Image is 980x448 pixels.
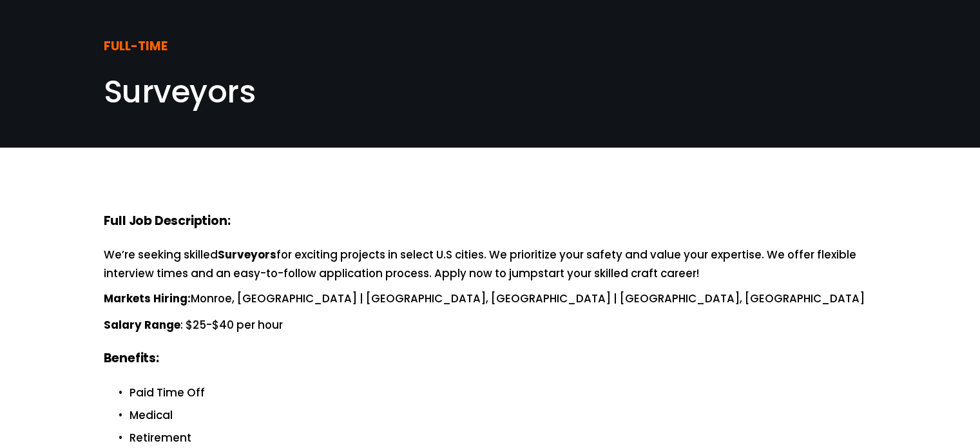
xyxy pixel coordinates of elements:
[104,246,877,282] p: We’re seeking skilled for exciting projects in select U.S cities. We prioritize your safety and v...
[104,317,877,335] p: : $25-$40 per hour
[104,290,191,309] strong: Markets Hiring:
[104,317,180,335] strong: Salary Range
[130,384,877,402] p: Paid Time Off
[130,407,877,424] p: Medical
[104,211,231,233] strong: Full Job Description:
[218,246,276,265] strong: Surveyors
[130,429,877,447] p: Retirement
[104,290,877,309] p: Monroe, [GEOGRAPHIC_DATA] | [GEOGRAPHIC_DATA], [GEOGRAPHIC_DATA] | [GEOGRAPHIC_DATA], [GEOGRAPHIC...
[104,70,256,113] span: Surveyors
[104,37,168,58] strong: FULL-TIME
[104,349,159,370] strong: Benefits:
